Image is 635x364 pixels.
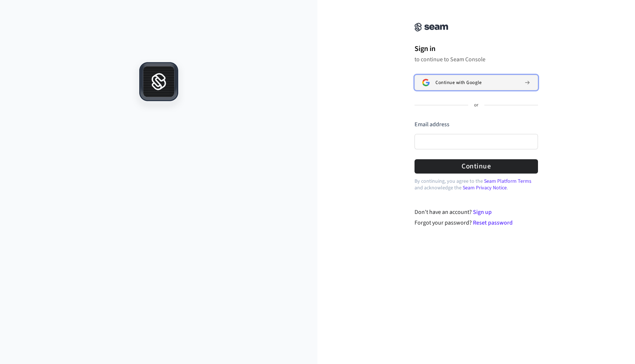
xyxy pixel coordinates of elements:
[415,208,538,216] div: Don't have an account?
[474,102,478,109] p: or
[463,184,507,192] a: Seam Privacy Notice
[415,120,449,128] label: Email address
[415,178,538,191] p: By continuing, you agree to the and acknowledge the .
[415,75,538,90] button: Sign in with GoogleContinue with Google
[415,23,448,32] img: Seam Console
[415,56,538,63] p: to continue to Seam Console
[415,159,538,174] button: Continue
[435,80,481,85] span: Continue with Google
[422,79,430,86] img: Sign in with Google
[473,219,513,227] a: Reset password
[415,43,538,54] h1: Sign in
[415,218,538,227] div: Forgot your password?
[484,178,531,185] a: Seam Platform Terms
[473,208,492,216] a: Sign up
